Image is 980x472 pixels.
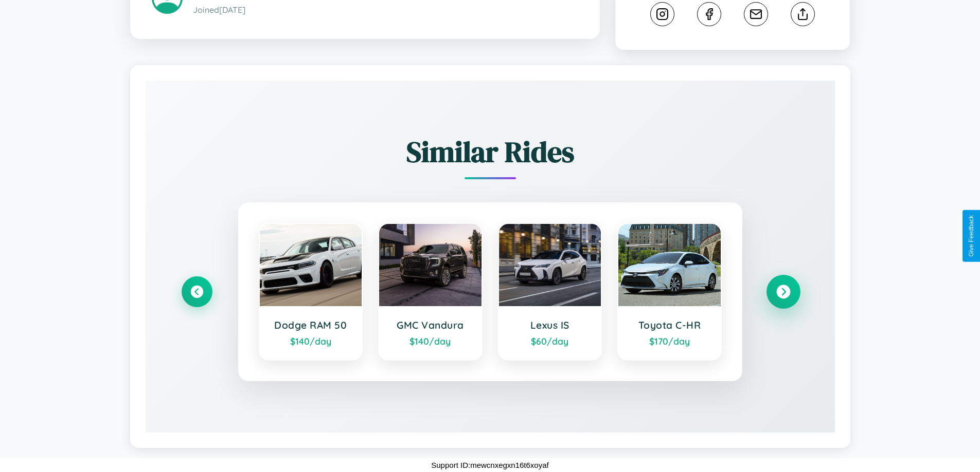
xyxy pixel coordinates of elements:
a: Dodge RAM 50$140/day [259,223,363,361]
h3: Dodge RAM 50 [270,319,352,331]
div: Give Feedback [968,215,975,257]
div: $ 60 /day [509,335,591,347]
div: $ 170 /day [629,335,710,347]
p: Support ID: mewcnxegxn16t6xoyaf [431,458,548,472]
h3: Lexus IS [509,319,591,331]
a: Toyota C-HR$170/day [617,223,722,361]
h3: GMC Vandura [389,319,471,331]
a: GMC Vandura$140/day [378,223,483,361]
p: Joined [DATE] [193,3,578,17]
div: $ 140 /day [270,335,352,347]
h2: Similar Rides [182,132,799,172]
div: $ 140 /day [389,335,471,347]
h3: Toyota C-HR [629,319,710,331]
a: Lexus IS$60/day [498,223,602,361]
